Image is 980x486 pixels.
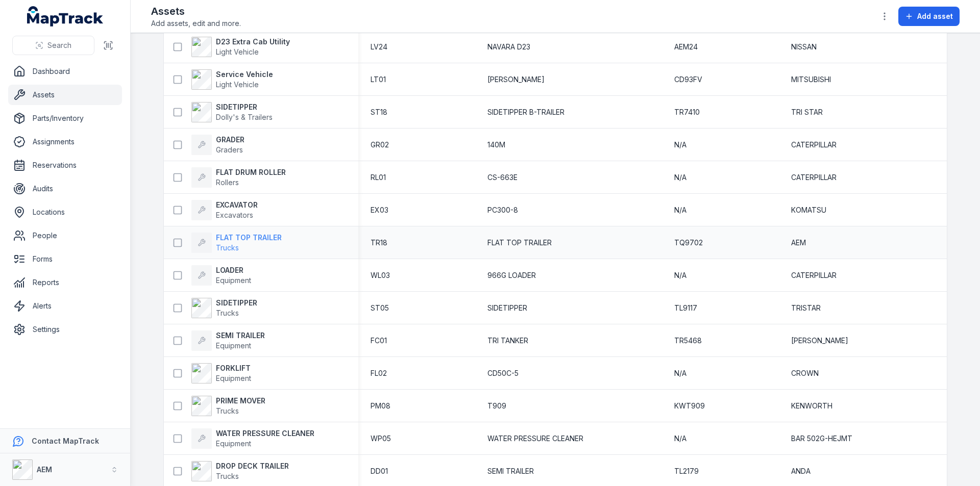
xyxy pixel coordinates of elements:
span: AEM24 [674,42,698,52]
span: Light Vehicle [216,80,259,89]
span: Light Vehicle [216,47,259,56]
a: Settings [8,319,122,340]
span: KOMATSU [791,205,826,215]
span: CD93FV [674,74,702,85]
a: FLAT DRUM ROLLERRollers [191,167,286,188]
span: CATERPILLAR [791,270,837,280]
span: Equipment [216,439,251,448]
strong: FLAT DRUM ROLLER [216,167,286,177]
a: Assets [8,85,122,105]
a: Reports [8,272,122,293]
span: MITSUBISHI [791,74,831,85]
span: Trucks [216,309,239,317]
span: TRI STAR [791,107,823,117]
span: N/A [674,368,687,378]
span: GR02 [371,140,389,150]
span: WATER PRESSURE CLEANER [487,433,583,444]
span: TR7410 [674,107,700,117]
span: Excavators [216,211,253,219]
a: Assignments [8,132,122,152]
span: SIDETIPPER [487,303,527,313]
span: BAR 502G-HEJMT [791,433,852,444]
strong: SIDETIPPER [216,102,273,112]
strong: FORKLIFT [216,363,251,373]
span: N/A [674,205,687,215]
span: Trucks [216,472,239,480]
span: FLAT TOP TRAILER [487,238,552,248]
span: T909 [487,401,506,411]
span: ST05 [371,303,389,313]
span: [PERSON_NAME] [791,336,848,346]
strong: FLAT TOP TRAILER [216,233,282,243]
span: FL02 [371,368,387,378]
span: TR18 [371,238,387,248]
span: WP05 [371,433,391,444]
span: [PERSON_NAME] [487,74,545,85]
span: TRI TANKER [487,336,528,346]
strong: PRIME MOVER [216,396,265,406]
span: Trucks [216,243,239,252]
strong: AEM [37,465,52,474]
strong: DROP DECK TRAILER [216,461,289,471]
span: DD01 [371,466,388,476]
span: N/A [674,433,687,444]
span: TL2179 [674,466,699,476]
span: CD50C-5 [487,368,519,378]
strong: SIDETIPPER [216,298,257,308]
span: TL9117 [674,303,697,313]
a: People [8,225,122,246]
a: LOADEREquipment [191,265,251,286]
a: Locations [8,202,122,222]
span: CROWN [791,368,819,378]
a: WATER PRESSURE CLEANEREquipment [191,428,314,449]
span: WL03 [371,270,390,280]
span: CATERPILLAR [791,140,837,150]
span: LT01 [371,74,386,85]
span: SIDETIPPER B-TRAILER [487,107,565,117]
span: CATERPILLAR [791,172,837,183]
a: FORKLIFTEquipment [191,363,251,383]
span: N/A [674,140,687,150]
span: FC01 [371,336,387,346]
span: N/A [674,270,687,280]
span: Add assets, edit and more. [151,18,241,29]
a: PRIME MOVERTrucks [191,396,265,416]
span: TRISTAR [791,303,821,313]
span: TQ9702 [674,238,703,248]
span: PC300-8 [487,205,518,215]
span: TR5468 [674,336,702,346]
span: Graders [216,145,243,154]
span: AEM [791,238,806,248]
a: SIDETIPPERTrucks [191,298,257,318]
span: Dolly's & Trailers [216,113,273,121]
button: Add asset [898,7,960,26]
span: ST18 [371,107,387,117]
h2: Assets [151,4,241,18]
span: NAVARA D23 [487,42,530,52]
span: Equipment [216,341,251,350]
span: Search [47,40,71,50]
span: NISSAN [791,42,817,52]
a: Forms [8,249,122,269]
button: Search [12,36,94,55]
a: Dashboard [8,61,122,82]
span: CS-663E [487,172,518,183]
a: Reservations [8,155,122,175]
a: Service VehicleLight Vehicle [191,69,273,90]
strong: LOADER [216,265,251,275]
strong: Contact MapTrack [32,437,99,445]
span: LV24 [371,42,387,52]
span: KWT909 [674,401,705,411]
span: SEMI TRAILER [487,466,534,476]
strong: EXCAVATOR [216,200,258,210]
a: SEMI TRAILEREquipment [191,330,265,351]
strong: WATER PRESSURE CLEANER [216,428,314,439]
a: Parts/Inventory [8,108,122,129]
a: SIDETIPPERDolly's & Trailers [191,102,273,122]
a: GRADERGraders [191,135,244,155]
a: DROP DECK TRAILERTrucks [191,461,289,481]
strong: Service Vehicle [216,69,273,80]
a: MapTrack [27,6,104,27]
span: ANDA [791,466,811,476]
span: RL01 [371,172,386,183]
